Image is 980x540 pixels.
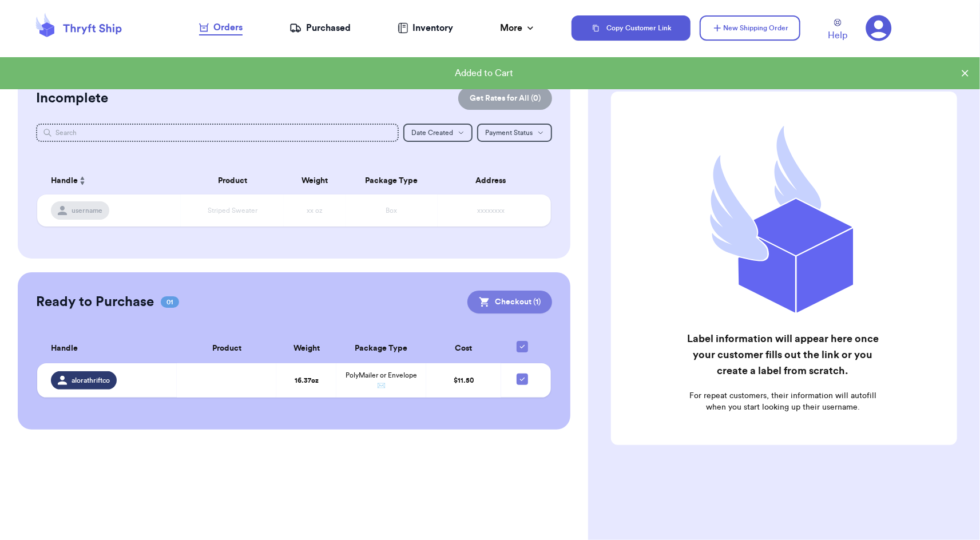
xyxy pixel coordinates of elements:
[276,334,336,363] th: Weight
[181,167,284,194] th: Product
[177,334,276,363] th: Product
[700,15,800,41] button: New Shipping Order
[208,207,257,214] span: Striped Sweater
[9,66,959,80] div: Added to Cart
[78,174,87,188] button: Sort ascending
[51,175,78,187] span: Handle
[828,29,847,42] span: Help
[199,21,243,35] a: Orders
[336,334,426,363] th: Package Type
[477,207,505,214] span: xxxxxxxx
[685,390,881,413] p: For repeat customers, their information will autofill when you start looking up their username.
[485,129,533,136] span: Payment Status
[454,377,474,384] span: $ 11.50
[284,167,346,194] th: Weight
[477,124,552,142] button: Payment Status
[438,167,551,194] th: Address
[403,124,473,142] button: Date Created
[572,15,691,41] button: Copy Customer Link
[458,87,552,110] button: Get Rates for All (0)
[307,207,323,214] span: xx oz
[36,293,154,311] h2: Ready to Purchase
[828,19,847,42] a: Help
[36,89,108,108] h2: Incomplete
[72,206,102,215] span: username
[411,129,453,136] span: Date Created
[467,291,552,313] button: Checkout (1)
[36,124,399,142] input: Search
[295,377,319,384] strong: 16.37 oz
[685,331,881,379] h2: Label information will appear here once your customer fills out the link or you create a label fr...
[199,21,243,34] div: Orders
[426,334,501,363] th: Cost
[289,21,351,35] a: Purchased
[346,167,438,194] th: Package Type
[346,372,417,389] span: PolyMailer or Envelope ✉️
[398,21,453,35] a: Inventory
[500,21,536,35] div: More
[386,207,398,214] span: Box
[161,296,179,308] span: 01
[72,376,110,385] span: alorathriftco
[51,343,78,355] span: Handle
